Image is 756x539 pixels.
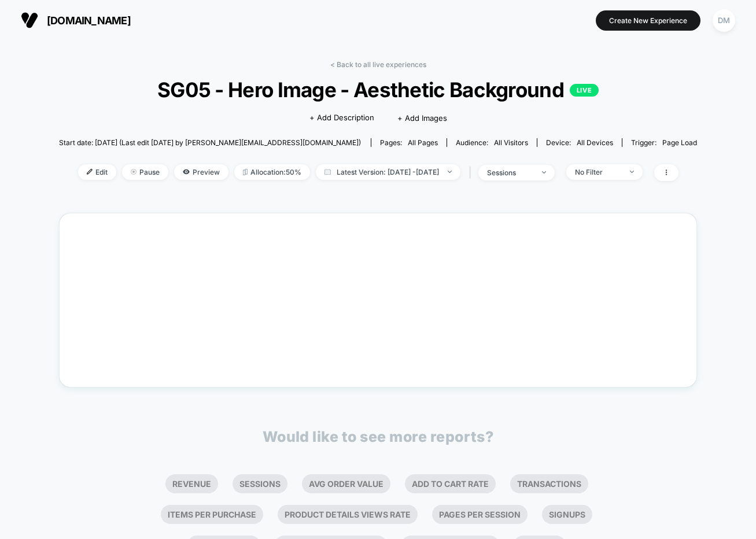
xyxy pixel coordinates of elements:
div: Pages: [380,138,438,147]
button: Create New Experience [596,10,700,31]
img: end [542,171,546,173]
span: All Visitors [494,138,528,147]
li: Transactions [510,474,588,493]
span: all devices [577,138,613,147]
p: LIVE [570,84,599,97]
img: end [630,171,634,173]
div: Audience: [456,138,528,147]
span: Pause [122,164,168,180]
li: Revenue [165,474,218,493]
span: Start date: [DATE] (Last edit [DATE] by [PERSON_NAME][EMAIL_ADDRESS][DOMAIN_NAME]) [59,138,361,147]
div: sessions [487,168,533,177]
span: [DOMAIN_NAME] [47,14,131,27]
li: Signups [542,505,592,524]
span: Edit [78,164,116,180]
li: Items Per Purchase [161,505,263,524]
span: Device: [537,138,622,147]
li: Product Details Views Rate [278,505,418,524]
img: end [448,171,452,173]
li: Sessions [233,474,287,493]
img: end [131,169,137,175]
img: edit [87,169,93,175]
div: Trigger: [631,138,697,147]
img: calendar [324,169,331,175]
img: Visually logo [21,12,38,29]
span: | [466,164,478,181]
span: Allocation: 50% [234,164,310,180]
button: DM [709,9,739,32]
span: + Add Images [397,113,447,123]
li: Avg Order Value [302,474,390,493]
li: Pages Per Session [432,505,528,524]
button: [DOMAIN_NAME] [17,11,134,29]
a: < Back to all live experiences [330,60,426,69]
p: Would like to see more reports? [263,428,494,445]
span: Latest Version: [DATE] - [DATE] [316,164,460,180]
span: all pages [408,138,438,147]
span: Page Load [662,138,697,147]
li: Add To Cart Rate [405,474,496,493]
span: Preview [174,164,228,180]
div: No Filter [575,168,621,176]
img: rebalance [243,169,248,175]
span: SG05 - Hero Image - Aesthetic Background [91,77,665,102]
span: + Add Description [309,112,374,124]
div: DM [713,9,735,32]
